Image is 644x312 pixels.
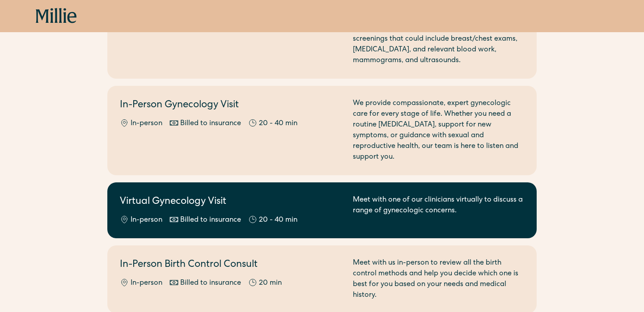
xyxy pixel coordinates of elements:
[259,278,282,289] div: 20 min
[180,278,241,289] div: Billed to insurance
[107,86,537,175] a: In-Person Gynecology VisitIn-personBilled to insurance20 - 40 minWe provide compassionate, expert...
[353,98,524,163] div: We provide compassionate, expert gynecologic care for every stage of life. Whether you need a rou...
[120,98,342,113] h2: In-Person Gynecology Visit
[120,195,342,210] h2: Virtual Gynecology Visit
[120,258,342,273] h2: In-Person Birth Control Consult
[180,215,241,226] div: Billed to insurance
[131,118,162,129] div: In-person
[131,215,162,226] div: In-person
[107,182,537,238] a: Virtual Gynecology VisitIn-personBilled to insurance20 - 40 minMeet with one of our clinicians vi...
[353,2,524,66] div: Annual wellness exams are a great time to check-in with a provider on your health. Wellness exams...
[180,118,241,129] div: Billed to insurance
[353,195,524,226] div: Meet with one of our clinicians virtually to discuss a range of gynecologic concerns.
[259,215,297,226] div: 20 - 40 min
[131,278,162,289] div: In-person
[259,118,297,129] div: 20 - 40 min
[353,258,524,301] div: Meet with us in-person to review all the birth control methods and help you decide which one is b...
